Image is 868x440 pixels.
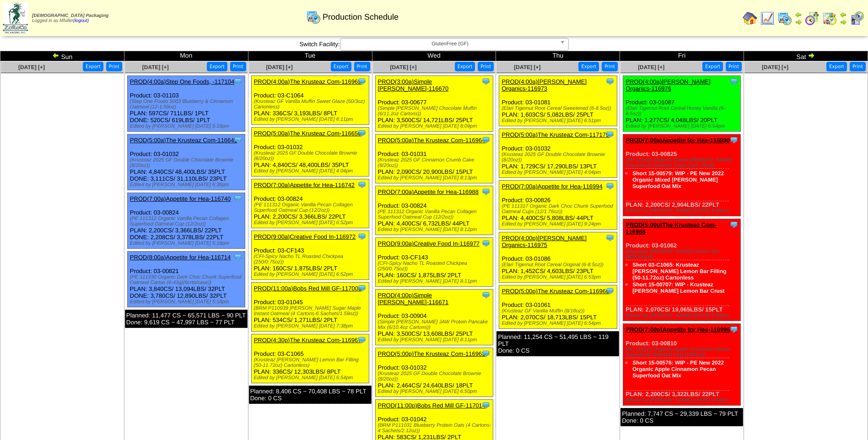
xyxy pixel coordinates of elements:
[254,202,369,213] div: (PE 111312 Organic Vanilla Pecan Collagen Superfood Oatmeal Cup (12/2oz))
[375,348,493,397] div: Product: 03-01032 PLAN: 2,464CS / 24,640LBS / 18PLT
[805,11,819,26] img: calendarblend.gif
[501,78,587,92] a: PROD(4:00a)[PERSON_NAME] Organics-116973
[378,240,480,247] a: PROD(9:00a)Creative Food In-116977
[254,272,369,277] div: Edited by [PERSON_NAME] [DATE] 6:52pm
[372,51,496,61] td: Wed
[743,11,757,26] img: home.gif
[254,375,369,381] div: Edited by [PERSON_NAME] [DATE] 6:54pm
[625,313,740,318] div: Edited by [PERSON_NAME] [DATE] 6:56pm
[127,193,245,249] div: Product: 03-00824 PLAN: 2,200CS / 3,366LBS / 22PLT DONE: 2,208CS / 3,378LBS / 22PLT
[254,220,369,225] div: Edited by [PERSON_NAME] [DATE] 6:52pm
[18,64,45,70] a: [DATE] [+]
[378,78,449,92] a: PROD(3:00a)Simple [PERSON_NAME]-116670
[52,52,59,59] img: arrowleft.gif
[501,308,616,314] div: (Krusteaz GF Vanilla Muffin (8/18oz))
[254,285,362,292] a: PROD(11:00a)Bobs Red Mill GF-117008
[130,157,245,168] div: (Krusteaz 2025 GF Double Chocolate Brownie (8/20oz))
[378,261,493,272] div: (CFI-Spicy Nacho TL Roasted Chickpea (250/0.75oz))
[623,134,741,216] div: Product: 03-00825 PLAN: 2,200CS / 2,904LBS / 22PLT
[254,130,361,137] a: PROD(5:00a)The Krusteaz Com-116650
[455,62,475,71] button: Export
[623,324,741,406] div: Product: 03-00810 PLAN: 2,200CS / 3,322LBS / 22PLT
[251,76,369,125] div: Product: 03-C1064 PLAN: 336CS / 3,193LBS / 8PLT
[233,77,243,86] img: Tooltip
[375,134,493,183] div: Product: 03-01031 PLAN: 2,090CS / 20,900LBS / 15PLT
[306,10,321,24] img: calendarprod.gif
[233,135,243,145] img: Tooltip
[501,204,616,215] div: (PE 111317 Organic Dark Choc Chunk Superfood Oatmeal Cups (12/1.76oz))
[632,262,726,281] a: Short 03-C1065: Krusteaz [PERSON_NAME] Lemon Bar Filling (50-11.72oz) Cartonless
[378,175,493,181] div: Edited by [PERSON_NAME] [DATE] 8:13pm
[230,62,246,71] button: Print
[378,337,493,343] div: Edited by [PERSON_NAME] [DATE] 8:11pm
[73,18,89,23] a: (logout)
[625,78,711,92] a: PROD(4:00a)[PERSON_NAME] Organics-116976
[254,357,369,368] div: (Krusteaz [PERSON_NAME] Lemon Bar Filling (50-11.72oz) Cartonless)
[499,129,617,178] div: Product: 03-01032 PLAN: 1,729CS / 17,290LBS / 13PLT
[625,123,740,129] div: Edited by [PERSON_NAME] [DATE] 6:54pm
[378,188,479,195] a: PROD(7:00a)Appetite for Hea-116988
[130,274,245,285] div: (PE 111330 Organic Dark Choc Chunk Superfood Oatmeal Carton (6-43g)(6crtn/case))
[390,64,416,70] a: [DATE] [+]
[254,182,355,188] a: PROD(7:00a)Appetite for Hea-116742
[726,62,742,71] button: Print
[130,78,234,85] a: PROD(4:00a)Step One Foods, -117104
[729,77,739,86] img: Tooltip
[249,386,372,404] div: Planned: 8,406 CS ~ 70,408 LBS ~ 78 PLT Done: 0 CS
[605,130,615,139] img: Tooltip
[762,64,788,70] a: [DATE] [+]
[127,76,245,132] div: Product: 03-01103 PLAN: 597CS / 711LBS / 1PLT DONE: 520CS / 619LBS / 1PLT
[254,337,361,343] a: PROD(4:30p)The Krusteaz Com-116967
[357,284,367,293] img: Tooltip
[605,233,615,242] img: Tooltip
[354,62,370,71] button: Print
[254,150,369,161] div: (Krusteaz 2025 GF Double Chocolate Brownie (8/20oz))
[623,76,741,132] div: Product: 03-01087 PLAN: 1,277CS / 4,048LBS / 20PLT
[501,131,609,138] a: PROD(5:00a)The Krusteaz Com-117175
[625,397,740,403] div: Edited by [PERSON_NAME] [DATE] 6:56pm
[130,299,245,305] div: Edited by [PERSON_NAME] [DATE] 5:18pm
[378,137,485,144] a: PROD(5:00a)The Krusteaz Com-116964
[254,99,369,110] div: (Krusteaz GF Vanilla Muffin Sweet Glaze (50/3oz) Cartonless)
[251,334,369,383] div: Product: 03-C1065 PLAN: 336CS / 12,303LBS / 8PLT
[625,208,740,214] div: Edited by [PERSON_NAME] [DATE] 6:55pm
[248,51,372,61] td: Tue
[357,129,367,138] img: Tooltip
[623,219,741,321] div: Product: 03-01062 PLAN: 2,070CS / 19,065LBS / 15PLT
[375,76,493,132] div: Product: 03-00677 PLAN: 3,500CS / 14,721LBS / 25PLT
[142,64,169,70] a: [DATE] [+]
[638,64,664,70] a: [DATE] [+]
[605,286,615,295] img: Tooltip
[3,3,28,33] img: zoroco-logo-small.webp
[632,360,724,379] a: Short 15-00576: WIP - PE New 2022 Organic Apple Cinnamon Pecan Superfood Oat Mix
[499,181,617,230] div: Product: 03-00826 PLAN: 4,400CS / 5,808LBS / 44PLT
[254,323,369,329] div: Edited by [PERSON_NAME] [DATE] 7:38pm
[251,128,369,177] div: Product: 03-01032 PLAN: 4,840CS / 48,400LBS / 35PLT
[826,62,847,71] button: Export
[83,62,103,71] button: Export
[130,195,231,202] a: PROD(7:00a)Appetite for Hea-116740
[251,231,369,280] div: Product: 03-CF143 PLAN: 160CS / 1,875LBS / 2PLT
[632,281,724,294] a: Short 15-00707: WIP - Krusteaz [PERSON_NAME] Lemon Bar Crust
[127,252,245,307] div: Product: 03-00821 PLAN: 3,840CS / 13,094LBS / 32PLT DONE: 3,780CS / 12,890LBS / 32PLT
[378,157,493,168] div: (Krusteaz 2025 GF Cinnamon Crumb Cake (8/20oz))
[378,350,485,357] a: PROD(5:00p)The Krusteaz Com-116963
[499,76,617,126] div: Product: 03-01081 PLAN: 1,603CS / 5,082LBS / 25PLT
[501,262,616,268] div: (Elari Tigernut Root Cereal Original (6-8.5oz))
[130,216,245,227] div: (PE 111312 Organic Vanilla Pecan Collagen Superfood Oatmeal Cup (12/2oz))
[106,62,122,71] button: Print
[378,227,493,232] div: Edited by [PERSON_NAME] [DATE] 8:12pm
[481,401,491,410] img: Tooltip
[378,123,493,129] div: Edited by [PERSON_NAME] [DATE] 8:09pm
[499,232,617,283] div: Product: 03-01086 PLAN: 1,452CS / 4,603LBS / 23PLT
[744,51,868,61] td: Sat
[254,233,356,240] a: PROD(9:00a)Creative Food In-116972
[625,326,730,333] a: PROD(7:00p)Appetite for Hea-116996
[501,152,616,163] div: (Krusteaz 2025 GF Double Chocolate Brownie (8/20oz))
[840,11,847,18] img: arrowleft.gif
[729,325,739,334] img: Tooltip
[501,221,616,227] div: Edited by [PERSON_NAME] [DATE] 9:24pm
